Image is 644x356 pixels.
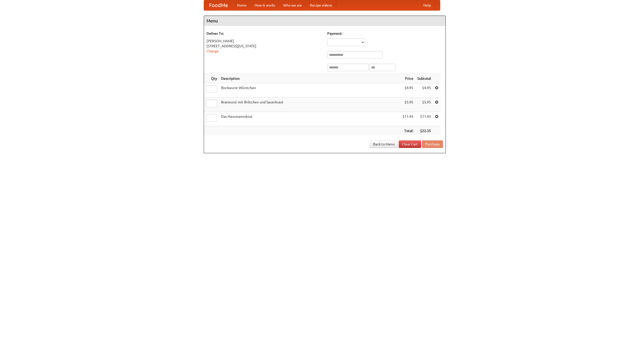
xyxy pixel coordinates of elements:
[399,140,421,148] a: Clear Cart
[400,74,415,83] th: Price
[415,112,433,126] td: $11.45
[207,49,219,53] a: Change
[415,98,433,112] td: $5.95
[400,83,415,98] td: $4.95
[207,38,322,44] div: [PERSON_NAME]
[207,44,322,49] div: [STREET_ADDRESS][US_STATE]
[207,31,322,36] h5: Deliver To:
[251,0,279,10] a: How it works
[204,74,219,83] th: Qty
[400,98,415,112] td: $5.95
[204,16,446,26] h4: Menu
[400,126,415,136] th: Total:
[219,98,400,112] td: Bratwurst mit Brötchen und Sauerkraut
[422,140,443,148] button: Purchase
[204,0,233,10] a: FoodMe
[415,74,433,83] th: Subtotal
[370,140,398,148] a: Back to Menu
[419,0,435,10] a: Help
[415,126,433,136] th: $22.35
[219,74,400,83] th: Description
[219,83,400,98] td: Bockwurst Würstchen
[279,0,306,10] a: Who we are
[306,0,336,10] a: Recipe videos
[219,112,400,126] td: Das Hausmannskost
[233,0,251,10] a: Home
[400,112,415,126] td: $11.45
[327,31,443,36] h5: Payment:
[415,83,433,98] td: $4.95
